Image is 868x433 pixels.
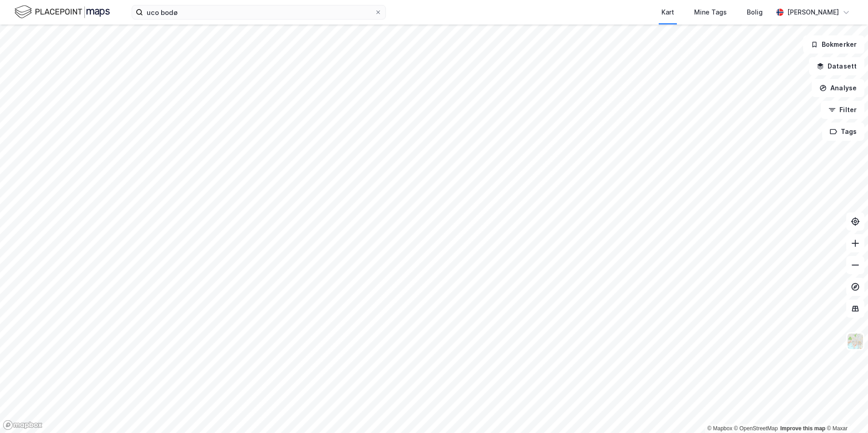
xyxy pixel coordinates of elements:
button: Filter [821,101,864,119]
div: Kontrollprogram for chat [823,389,868,433]
img: Z [847,333,864,350]
button: Datasett [809,57,864,75]
div: Mine Tags [694,7,727,18]
button: Tags [822,123,864,141]
div: Kart [661,7,674,18]
img: logo.f888ab2527a4732fd821a326f86c7f29.svg [15,4,110,20]
a: Mapbox homepage [3,420,43,430]
input: Søk på adresse, matrikkel, gårdeiere, leietakere eller personer [143,5,375,19]
a: OpenStreetMap [734,425,778,432]
a: Mapbox [707,425,732,432]
button: Bokmerker [803,35,864,54]
div: [PERSON_NAME] [787,7,839,18]
div: Bolig [747,7,763,18]
iframe: Chat Widget [823,389,868,433]
button: Analyse [812,79,864,97]
a: Improve this map [780,425,825,432]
